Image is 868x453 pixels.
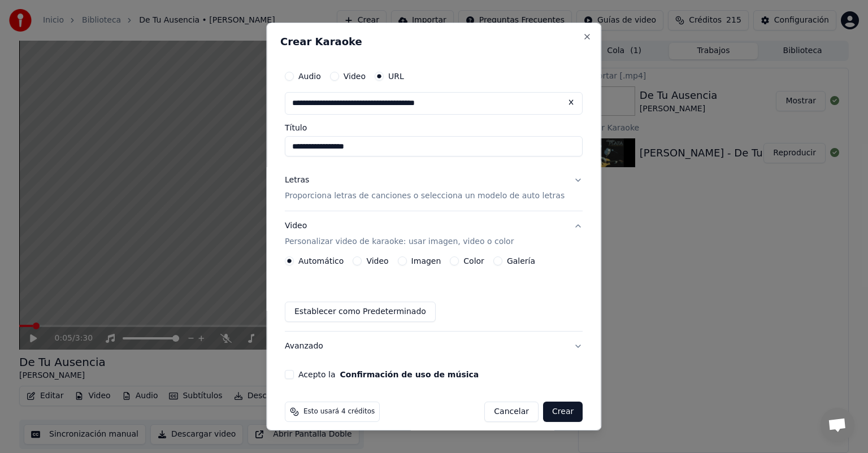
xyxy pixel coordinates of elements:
p: Personalizar video de karaoke: usar imagen, video o color [285,236,514,247]
label: URL [388,72,404,80]
div: Video [285,220,514,247]
label: Video [367,257,389,265]
button: VideoPersonalizar video de karaoke: usar imagen, video o color [285,211,583,256]
span: Esto usará 4 créditos [303,407,375,416]
button: Establecer como Predeterminado [285,302,436,322]
button: Acepto la [340,371,479,378]
label: Título [285,124,583,132]
div: Letras [285,175,309,186]
div: VideoPersonalizar video de karaoke: usar imagen, video o color [285,256,583,331]
label: Galería [507,257,535,265]
label: Automático [298,257,344,265]
label: Imagen [411,257,441,265]
button: Avanzado [285,332,583,361]
label: Color [464,257,485,265]
label: Video [344,72,366,80]
button: Cancelar [485,402,539,422]
p: Proporciona letras de canciones o selecciona un modelo de auto letras [285,190,565,202]
button: LetrasProporciona letras de canciones o selecciona un modelo de auto letras [285,165,583,211]
button: Crear [543,402,583,422]
label: Acepto la [298,371,479,378]
h2: Crear Karaoke [280,37,587,47]
label: Audio [298,72,321,80]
